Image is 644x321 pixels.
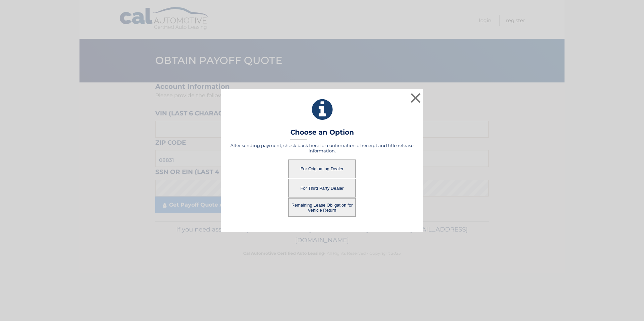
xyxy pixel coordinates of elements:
[290,128,354,140] h3: Choose an Option
[409,91,422,105] button: ×
[288,179,356,198] button: For Third Party Dealer
[288,159,356,178] button: For Originating Dealer
[229,143,415,153] h5: After sending payment, check back here for confirmation of receipt and title release information.
[288,198,356,217] button: Remaining Lease Obligation for Vehicle Return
